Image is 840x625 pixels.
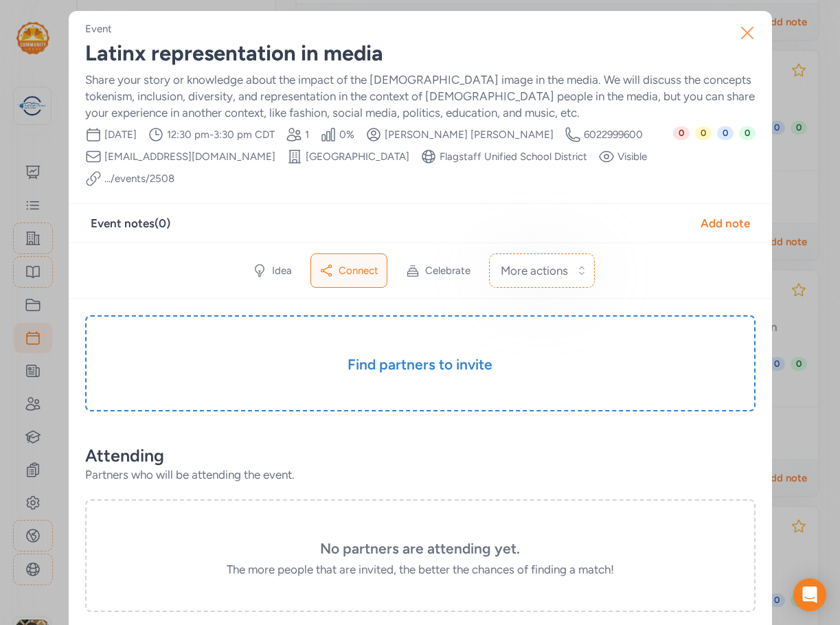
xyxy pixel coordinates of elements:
button: More actions [489,253,595,288]
div: Add note [701,215,750,231]
div: Attending [85,444,756,466]
span: 0 % [339,128,354,141]
span: Idea [272,264,292,277]
h3: No partners are attending yet. [120,539,721,558]
h3: Find partners to invite [120,355,721,374]
span: 12:30 pm - 3:30 pm CDT [167,128,275,141]
a: .../events/2508 [104,172,174,185]
div: Event [85,22,112,36]
span: 1 [305,128,309,141]
span: More actions [501,262,568,279]
span: 0 [717,126,734,140]
div: Latinx representation in media [85,41,756,66]
span: [PERSON_NAME] [PERSON_NAME] [385,128,554,141]
div: Flagstaff Unified School District [440,150,587,163]
span: 0 [739,126,756,140]
div: Open Intercom Messenger [793,578,826,611]
div: Share your story or knowledge about the impact of the [DEMOGRAPHIC_DATA] image in the media. We w... [85,71,756,121]
div: The more people that are invited, the better the chances of finding a match! [120,561,721,578]
span: [GEOGRAPHIC_DATA] [306,150,409,163]
span: Connect [339,264,378,277]
div: Partners who will be attending the event. [85,466,756,483]
div: Event notes ( 0 ) [91,215,170,231]
span: 6022999600 [584,128,643,141]
span: 0 [695,126,712,140]
span: Celebrate [425,264,470,277]
span: 0 [673,126,690,140]
span: [DATE] [104,128,137,141]
span: [EMAIL_ADDRESS][DOMAIN_NAME] [104,150,275,163]
span: Visible [617,150,647,163]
